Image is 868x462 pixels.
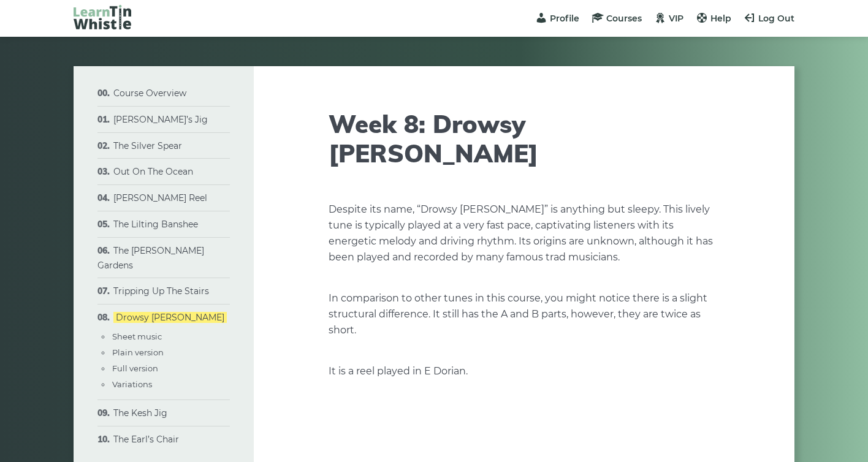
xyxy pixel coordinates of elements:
span: Help [710,13,731,24]
a: Tripping Up The Stairs [113,286,209,297]
a: Log Out [744,13,794,24]
a: Out On The Ocean [113,166,193,177]
a: [PERSON_NAME] Reel [113,192,207,203]
a: The Earl’s Chair [113,434,179,445]
a: VIP [654,13,683,24]
span: Profile [550,13,579,24]
a: Full version [112,363,158,373]
a: Plain version [112,347,164,357]
a: Help [696,13,731,24]
a: The [PERSON_NAME] Gardens [97,245,204,271]
h1: Week 8: Drowsy [PERSON_NAME] [329,109,720,168]
a: Profile [535,13,579,24]
img: LearnTinWhistle.com [74,5,131,29]
a: Drowsy [PERSON_NAME] [113,312,227,323]
span: Log Out [758,13,794,24]
a: [PERSON_NAME]’s Jig [113,114,208,125]
a: Courses [592,13,642,24]
a: The Kesh Jig [113,407,167,418]
span: Courses [606,13,642,24]
p: In comparison to other tunes in this course, you might notice there is a slight structural differ... [329,290,720,338]
a: The Lilting Banshee [113,219,198,230]
a: Course Overview [113,88,186,99]
a: The Silver Spear [113,140,182,151]
a: Sheet music [112,331,162,341]
a: Variations [112,379,152,389]
span: VIP [669,13,683,24]
p: Despite its name, “Drowsy [PERSON_NAME]” is anything but sleepy. This lively tune is typically pl... [329,202,720,265]
p: It is a reel played in E Dorian. [329,363,720,379]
